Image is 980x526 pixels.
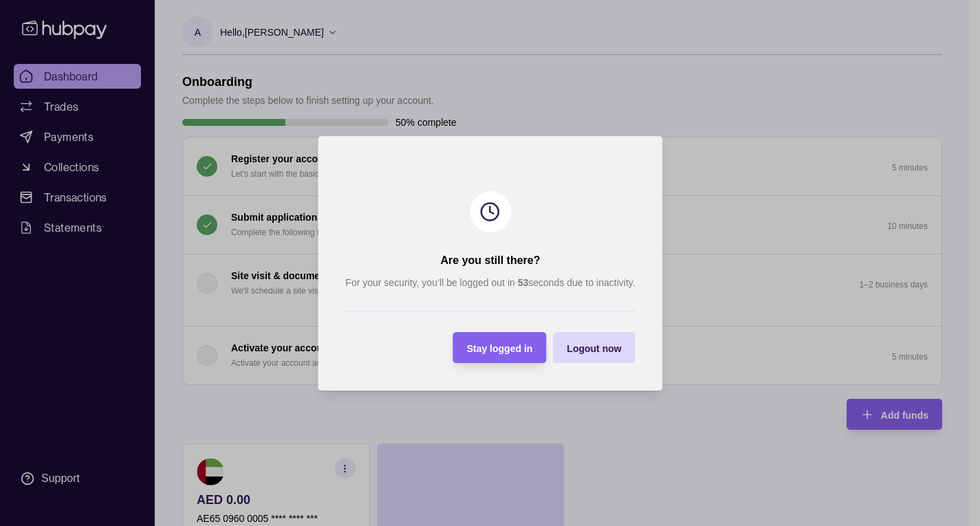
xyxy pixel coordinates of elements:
[453,332,546,363] button: Stay logged in
[567,342,621,353] span: Logout now
[553,332,635,363] button: Logout now
[440,253,540,268] h2: Are you still there?
[466,342,532,353] span: Stay logged in
[517,277,528,288] strong: 53
[345,275,635,290] p: For your security, you’ll be logged out in seconds due to inactivity.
